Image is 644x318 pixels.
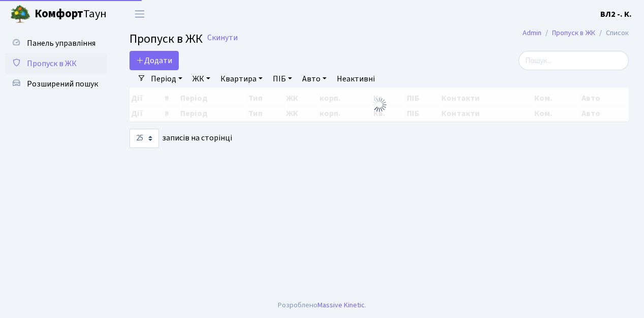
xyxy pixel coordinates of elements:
a: Пропуск в ЖК [552,27,595,38]
li: Список [595,27,629,39]
a: Розширений пошук [5,74,107,94]
div: Розроблено . [278,300,366,311]
span: Додати [136,55,172,66]
a: ЖК [188,70,214,88]
span: Пропуск в ЖК [27,58,77,69]
a: Додати [130,51,179,70]
nav: breadcrumb [507,22,644,44]
a: Неактивні [333,70,379,88]
img: logo.png [10,4,30,24]
span: Панель управління [27,38,95,49]
input: Пошук... [519,51,629,70]
button: Переключити навігацію [127,6,152,22]
b: ВЛ2 -. К. [600,9,632,20]
a: Admin [523,27,541,38]
b: Комфорт [35,6,83,22]
a: Квартира [216,70,267,88]
a: ПІБ [269,70,296,88]
a: Пропуск в ЖК [5,53,107,74]
img: Обробка... [371,97,388,113]
label: записів на сторінці [130,129,232,148]
span: Таун [35,6,107,23]
span: Розширений пошук [27,78,98,90]
a: Авто [298,70,331,88]
select: записів на сторінці [130,129,159,148]
a: Massive Kinetic [317,300,365,310]
span: Пропуск в ЖК [130,30,203,48]
a: Скинути [207,33,238,43]
a: Період [147,70,186,88]
a: ВЛ2 -. К. [600,8,632,20]
a: Панель управління [5,33,107,53]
